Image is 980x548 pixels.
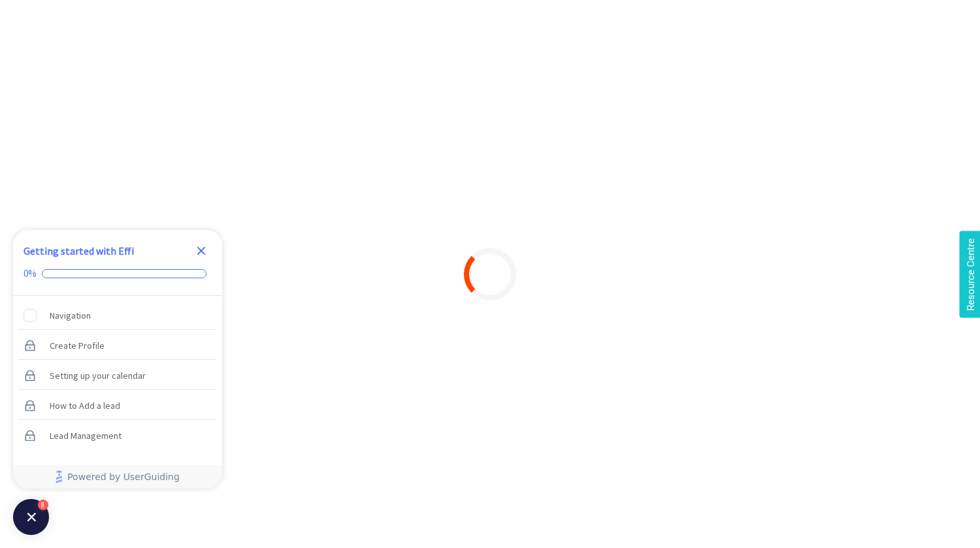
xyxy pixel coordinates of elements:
a: Powered by UserGuiding [20,465,216,489]
div: Checklist items [13,296,222,441]
div: Loading... [463,246,518,302]
div: Setting up your calendar is locked. Complete items in order [18,361,217,390]
div: Navigation is incomplete. [18,301,217,330]
div: 8 [38,500,49,511]
div: Checklist progress: 0% [24,268,212,280]
div: 0% [24,268,37,280]
div: Lead Management [50,428,122,443]
div: Setting up your calendar [50,368,146,383]
div: Footer [13,465,222,489]
div: Create Profile [50,338,105,353]
div: Close Checklist [191,240,212,261]
span: Powered by UserGuiding [67,469,180,485]
div: Lead Management is locked. Complete items in order [18,421,217,450]
div: How to Add a lead is locked. Complete items in order [18,391,217,420]
div: Getting started with Effi [24,243,134,259]
div: Checklist Container [13,230,222,489]
div: Create Profile is locked. Complete items in order [18,331,217,360]
div: How to Add a lead [50,398,120,413]
div: Navigation [50,308,91,323]
span: Resource Centre [7,3,80,19]
div: Open Checklist, remaining modules: 8 [13,499,49,535]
